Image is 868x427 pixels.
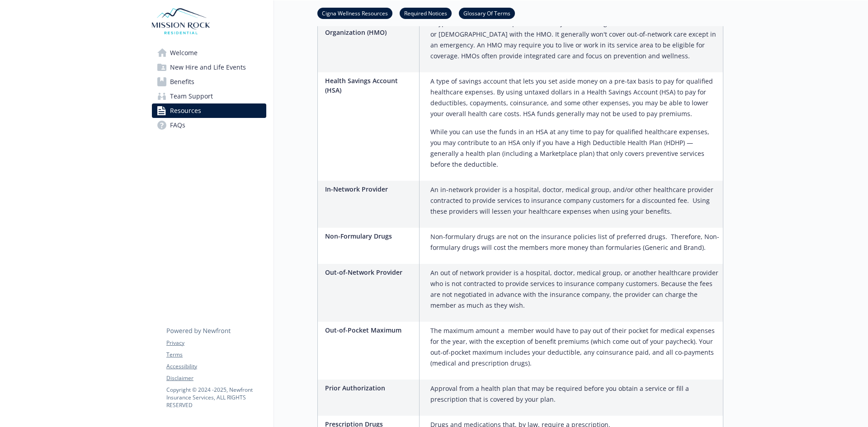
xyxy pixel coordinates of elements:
a: Disclaimer [166,374,266,382]
a: FAQs [152,118,266,132]
p: Health Savings Account (HSA) [325,76,415,95]
p: An in-network provider is a hospital, doctor, medical group, and/or other healthcare provider con... [430,184,719,217]
span: Team Support [170,89,213,103]
span: New Hire and Life Events [170,60,246,75]
p: An out of network provider is a hospital, doctor, medical group, or another healthcare provider w... [430,267,719,311]
span: Benefits [170,75,194,89]
span: FAQs [170,118,185,132]
p: While you can use the funds in an HSA at any time to pay for qualified healthcare expenses, you m... [430,127,719,170]
p: A type of savings account that lets you set aside money on a pre-tax basis to pay for qualified h... [430,76,719,119]
p: The maximum amount a member would have to pay out of their pocket for medical expenses for the ye... [430,325,719,369]
p: In-Network Provider [325,184,415,194]
a: Resources [152,103,266,118]
p: Prior Authorization [325,383,415,393]
a: Required Notices [400,9,452,17]
p: Non-formulary drugs are not on the insurance policies list of preferred drugs. Therefore, Non-for... [430,231,719,253]
a: New Hire and Life Events [152,60,266,75]
a: Cigna Wellness Resources [317,9,392,17]
a: Accessibility [166,362,266,371]
p: Approval from a health plan that may be required before you obtain a service or fill a prescripti... [430,383,719,405]
p: Copyright © 2024 - 2025 , Newfront Insurance Services, ALL RIGHTS RESERVED [166,386,266,409]
a: Benefits [152,75,266,89]
a: Terms [166,351,266,359]
p: Out-of-Network Provider [325,267,415,277]
a: Welcome [152,46,266,60]
a: Privacy [166,339,266,347]
p: A type of health insurance plan that usually limits coverage to care from doctors who work for or... [430,18,719,61]
a: Glossary Of Terms [459,9,515,17]
p: Non-Formulary Drugs [325,231,415,241]
p: Out-of-Pocket Maximum [325,325,415,335]
span: Welcome [170,46,198,60]
a: Team Support [152,89,266,103]
p: Health Maintenance Organization (HMO) [325,18,415,37]
span: Resources [170,103,201,118]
